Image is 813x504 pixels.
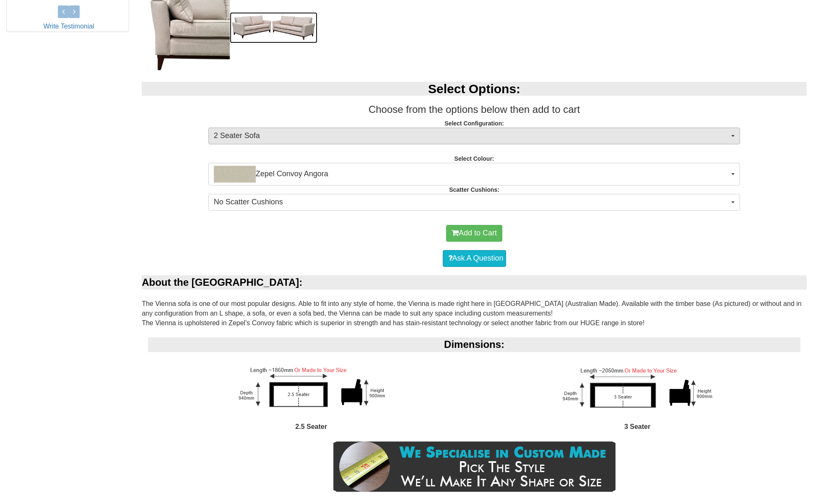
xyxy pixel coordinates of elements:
[443,250,506,267] a: Ask A Question
[214,197,730,208] span: No Scatter Cushions
[231,362,391,413] img: 2.5 Seater
[446,225,502,242] button: Add to Cart
[444,120,504,127] strong: Select Configuration:
[333,441,616,492] img: Custom Made
[455,155,494,162] strong: Select Colour:
[148,337,800,352] div: Dimensions:
[214,131,730,141] span: 2 Seater Sofa
[428,82,520,96] b: Select Options:
[624,423,650,430] b: 3 Seater
[208,163,740,185] button: Zepel Convoy AngoraZepel Convoy Angora
[142,104,807,115] h3: Choose from the options below then add to cart
[43,23,94,30] a: Write Testimonial
[295,423,327,430] b: 2.5 Seater
[557,362,717,413] img: 3 Seater
[208,194,740,211] button: No Scatter Cushions
[208,128,740,144] button: 2 Seater Sofa
[449,186,499,193] strong: Scatter Cushions:
[214,166,730,183] span: Zepel Convoy Angora
[214,166,256,183] img: Zepel Convoy Angora
[142,275,807,290] div: About the [GEOGRAPHIC_DATA]:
